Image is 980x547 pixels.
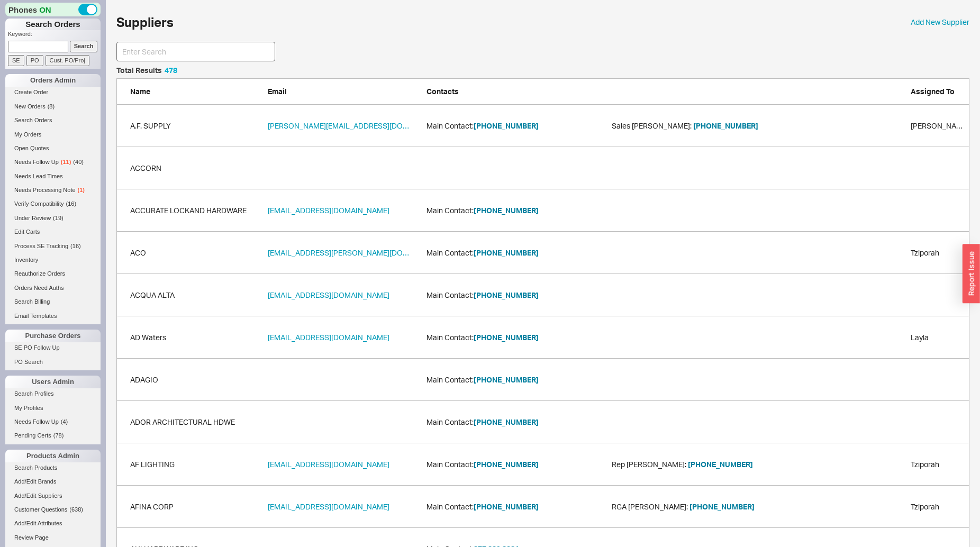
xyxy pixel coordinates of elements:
[48,103,55,110] span: ( 8 )
[116,16,174,29] h1: Suppliers
[70,41,98,52] input: Search
[427,375,612,385] span: Main Contact:
[427,87,459,96] span: Contacts
[5,115,101,126] a: Search Orders
[911,332,964,343] div: Layla
[911,121,964,131] div: Chaya
[14,103,46,110] span: New Orders
[46,55,89,66] input: Cust. PO/Proj
[5,3,101,16] div: Phones
[5,171,101,182] a: Needs Lead Times
[14,418,59,425] span: Needs Follow Up
[5,403,101,414] a: My Profiles
[612,459,797,470] div: Rep [PERSON_NAME] :
[5,311,101,322] a: Email Templates
[14,243,68,249] span: Process SE Tracking
[5,185,101,196] a: Needs Processing Note(1)
[130,502,174,512] a: AFINA CORP
[474,332,539,343] button: [PHONE_NUMBER]
[5,532,101,543] a: Review Page
[14,200,64,207] span: Verify Compatibility
[427,121,612,131] span: Main Contact:
[427,459,612,470] span: Main Contact:
[130,121,171,131] a: A.F. SUPPLY
[5,430,101,441] a: Pending Certs(78)
[130,290,175,300] a: ACQUA ALTA
[612,502,797,512] div: RGA [PERSON_NAME] :
[474,205,539,216] button: [PHONE_NUMBER]
[474,375,539,385] button: [PHONE_NUMBER]
[165,66,177,75] span: 478
[130,332,166,343] a: AD Waters
[5,198,101,209] a: Verify Compatibility(16)
[69,506,83,513] span: ( 638 )
[5,450,101,462] div: Products Admin
[61,418,68,425] span: ( 4 )
[70,243,81,249] span: ( 16 )
[5,296,101,307] a: Search Billing
[911,17,969,28] a: Add New Supplier
[130,163,161,174] a: ACCORN
[14,187,76,193] span: Needs Processing Note
[5,357,101,368] a: PO Search
[14,215,51,221] span: Under Review
[5,241,101,252] a: Process SE Tracking(16)
[5,282,101,294] a: Orders Need Auths
[427,502,612,512] span: Main Contact:
[8,55,24,66] input: SE
[427,248,612,258] span: Main Contact:
[474,248,539,258] button: [PHONE_NUMBER]
[130,248,146,258] a: ACO
[268,121,411,131] a: [PERSON_NAME][EMAIL_ADDRESS][DOMAIN_NAME]
[5,101,101,112] a: New Orders(8)
[5,226,101,238] a: Edit Carts
[5,490,101,502] a: Add/Edit Suppliers
[693,121,758,131] button: [PHONE_NUMBER]
[5,87,101,98] a: Create Order
[5,213,101,224] a: Under Review(19)
[26,55,43,66] input: PO
[53,215,63,221] span: ( 19 )
[5,376,101,388] div: Users Admin
[474,417,539,427] button: [PHONE_NUMBER]
[427,417,612,427] span: Main Contact:
[5,388,101,399] a: Search Profiles
[474,290,539,300] button: [PHONE_NUMBER]
[427,290,612,300] span: Main Contact:
[130,417,235,427] a: ADOR ARCHITECTURAL HDWE
[5,462,101,473] a: Search Products
[268,332,389,343] a: [EMAIL_ADDRESS][DOMAIN_NAME]
[66,200,77,207] span: ( 16 )
[130,87,150,96] span: Name
[14,506,67,513] span: Customer Questions
[911,502,964,512] div: Tziporah
[5,518,101,529] a: Add/Edit Attributes
[474,121,539,131] button: [PHONE_NUMBER]
[268,290,389,300] a: [EMAIL_ADDRESS][DOMAIN_NAME]
[5,268,101,279] a: Reauthorize Orders
[130,375,158,385] a: ADAGIO
[39,4,51,15] span: ON
[78,187,85,193] span: ( 1 )
[427,332,612,343] span: Main Contact:
[911,87,955,96] span: Assigned To
[116,42,275,61] input: Enter Search
[5,129,101,140] a: My Orders
[689,502,755,512] button: [PHONE_NUMBER]
[130,205,247,216] a: ACCURATE LOCKAND HARDWARE
[474,459,539,470] button: [PHONE_NUMBER]
[5,476,101,487] a: Add/Edit Brands
[53,432,64,439] span: ( 78 )
[268,502,389,512] a: [EMAIL_ADDRESS][DOMAIN_NAME]
[911,459,964,470] div: Tziporah
[5,157,101,168] a: Needs Follow Up(11)(40)
[8,30,101,41] p: Keyword:
[5,342,101,353] a: SE PO Follow Up
[427,205,612,216] span: Main Contact:
[61,159,71,165] span: ( 11 )
[5,19,101,30] h1: Search Orders
[911,248,964,258] div: Tziporah
[5,330,101,342] div: Purchase Orders
[268,248,411,258] a: [EMAIL_ADDRESS][PERSON_NAME][DOMAIN_NAME]
[5,504,101,515] a: Customer Questions(638)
